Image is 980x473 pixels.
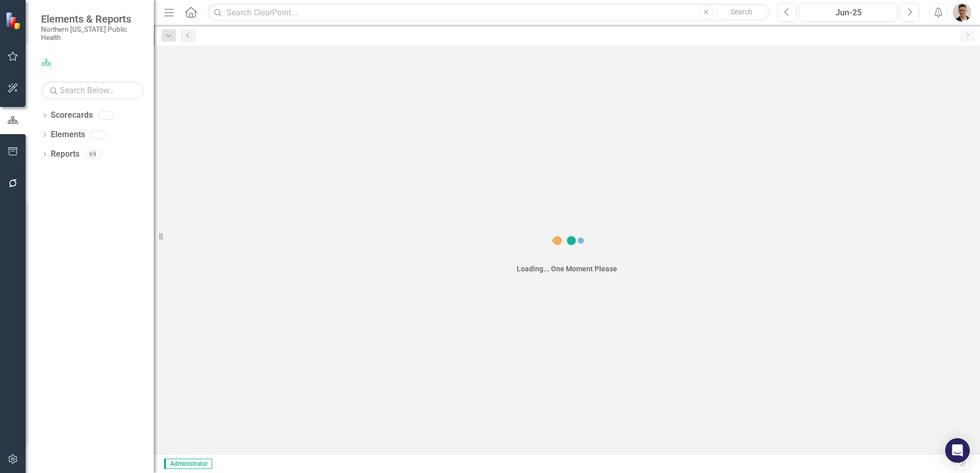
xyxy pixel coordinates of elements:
[803,7,894,19] div: Jun-25
[51,110,93,121] a: Scorecards
[41,81,144,99] input: Search Below...
[208,4,770,21] input: Search ClearPoint...
[953,3,971,21] img: Mike Escobar
[517,264,617,274] div: Loading... One Moment Please
[41,25,144,42] small: Northern [US_STATE] Public Health
[51,129,85,141] a: Elements
[51,148,79,160] a: Reports
[85,150,101,159] div: 69
[716,5,767,19] button: Search
[41,13,144,25] span: Elements & Reports
[800,3,897,21] button: Jun-25
[164,459,212,469] span: Administrator
[945,438,970,463] div: Open Intercom Messenger
[730,8,752,16] span: Search
[5,11,23,29] img: ClearPoint Strategy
